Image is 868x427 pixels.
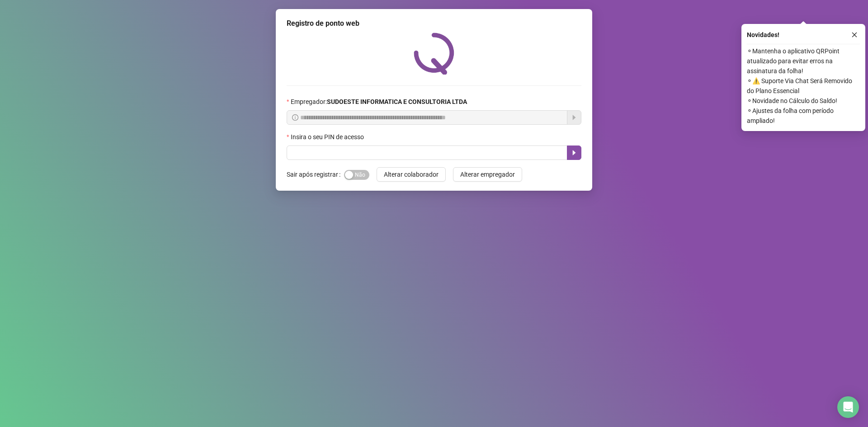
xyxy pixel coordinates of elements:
[747,30,779,40] span: Novidades !
[287,132,370,142] label: Insira o seu PIN de acesso
[747,96,860,106] span: ⚬ Novidade no Cálculo do Saldo!
[747,46,860,76] span: ⚬ Mantenha o aplicativo QRPoint atualizado para evitar erros na assinatura da folha!
[747,76,860,96] span: ⚬ ⚠️ Suporte Via Chat Será Removido do Plano Essencial
[384,169,439,179] span: Alterar colaborador
[377,167,446,182] button: Alterar colaborador
[453,167,522,182] button: Alterar empregador
[414,33,454,75] img: QRPoint
[327,98,467,105] strong: SUDOESTE INFORMATICA E CONSULTORIA LTDA
[287,167,344,182] label: Sair após registrar
[837,396,859,418] div: Open Intercom Messenger
[292,114,298,121] span: info-circle
[460,169,515,179] span: Alterar empregador
[747,106,860,126] span: ⚬ Ajustes da folha com período ampliado!
[851,32,858,38] span: close
[291,97,467,107] span: Empregador :
[287,18,581,29] div: Registro de ponto web
[571,149,578,156] span: caret-right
